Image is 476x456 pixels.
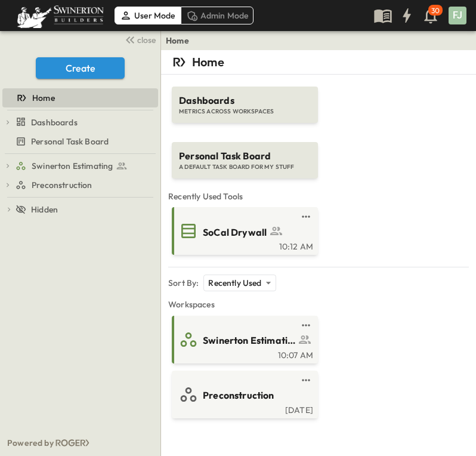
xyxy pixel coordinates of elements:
a: DashboardsMETRICS ACROSS WORKSPACES [171,75,319,123]
img: 6c363589ada0b36f064d841b69d3a419a338230e66bb0a533688fa5cc3e9e735.png [14,3,106,28]
a: SoCal Drywall [174,221,313,241]
a: Preconstruction [174,385,313,404]
span: Home [32,92,55,104]
span: A DEFAULT TASK BOARD FOR MY STUFF [179,163,311,171]
span: Dashboards [31,116,78,128]
div: Recently Used [203,275,276,291]
span: Swinerton Estimating [203,334,295,347]
button: test [299,373,313,387]
button: Create [36,57,125,79]
p: Home [192,54,224,70]
span: close [137,34,156,46]
div: Personal Task Boardtest [2,132,158,151]
span: Swinerton Estimating [32,160,113,172]
p: Recently Used [208,277,261,289]
button: test [299,318,313,332]
span: Workspaces [168,298,469,310]
span: SoCal Drywall [203,226,267,239]
button: FJ [447,5,468,26]
p: 30 [431,6,440,16]
a: Personal Task Board [2,133,156,150]
a: Swinerton Estimating [16,158,156,174]
span: Personal Task Board [31,135,109,147]
a: Swinerton Estimating [174,330,313,349]
a: Personal Task BoardA DEFAULT TASK BOARD FOR MY STUFF [171,130,319,178]
a: Dashboards [16,114,156,131]
span: Recently Used Tools [168,190,469,202]
span: Personal Task Board [179,149,311,163]
a: 10:12 AM [174,241,313,250]
button: close [120,31,158,48]
a: Home [2,90,156,106]
span: METRICS ACROSS WORKSPACES [179,107,311,116]
span: Hidden [31,204,58,215]
div: Admin Mode [181,7,254,24]
span: Preconstruction [32,179,92,191]
div: Preconstructiontest [2,175,158,195]
span: Dashboards [179,94,311,107]
a: 10:07 AM [174,349,313,359]
div: Swinerton Estimatingtest [2,156,158,175]
a: Home [166,35,189,47]
a: Preconstruction [16,177,156,193]
a: [DATE] [174,404,313,414]
div: FJ [449,7,466,24]
div: User Mode [115,7,181,24]
button: test [299,209,313,224]
nav: breadcrumbs [166,35,196,47]
span: Preconstruction [203,389,274,402]
p: Sort By: [168,277,199,289]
